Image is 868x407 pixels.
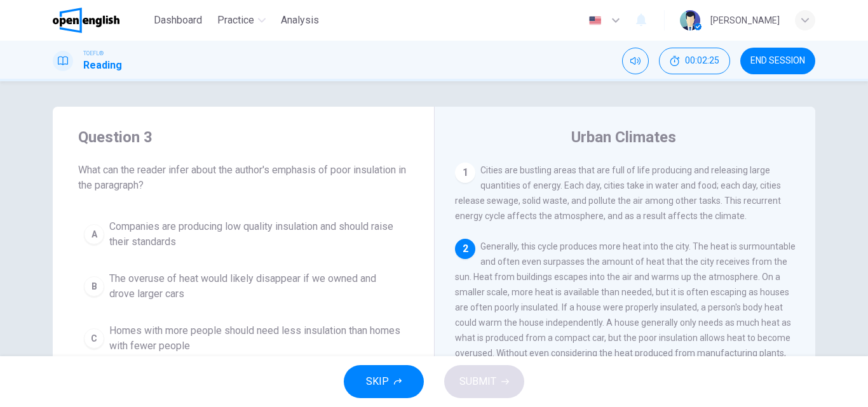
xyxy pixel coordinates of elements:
div: 1 [455,163,475,183]
h1: Reading [83,58,122,73]
img: OpenEnglish logo [53,8,119,33]
button: Analysis [276,9,324,32]
span: END SESSION [750,56,805,66]
button: ACompanies are producing low quality insulation and should raise their standards [78,213,409,255]
span: What can the reader infer about the author's emphasis of poor insulation in the paragraph? [78,163,409,193]
div: 2 [455,239,475,259]
span: Dashboard [154,13,202,28]
button: 00:02:25 [659,48,730,74]
button: Practice [212,9,271,32]
a: OpenEnglish logo [53,8,149,33]
span: Companies are producing low quality insulation and should raise their standards [109,219,403,250]
span: Homes with more people should need less insulation than homes with fewer people [109,323,403,354]
span: 00:02:25 [685,56,719,66]
div: A [84,224,104,244]
h4: Urban Climates [571,127,676,147]
button: Dashboard [149,9,207,32]
span: SKIP [366,373,389,390]
div: Mute [622,48,649,74]
span: Analysis [281,13,319,28]
h4: Question 3 [78,127,409,147]
button: CHomes with more people should need less insulation than homes with fewer people [78,317,409,359]
img: Profile picture [680,10,700,30]
button: SKIP [344,365,424,398]
span: The overuse of heat would likely disappear if we owned and drove larger cars [109,271,403,302]
div: [PERSON_NAME] [710,13,780,28]
div: Hide [659,48,730,74]
span: TOEFL® [83,49,104,58]
button: END SESSION [740,48,815,74]
div: C [84,328,104,349]
span: Generally, this cycle produces more heat into the city. The heat is surmountable and often even s... [455,241,796,373]
img: en [587,16,603,25]
span: Practice [217,13,254,28]
div: B [84,276,104,297]
span: Cities are bustling areas that are full of life producing and releasing large quantities of energ... [455,165,781,221]
button: BThe overuse of heat would likely disappear if we owned and drove larger cars [78,265,409,307]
